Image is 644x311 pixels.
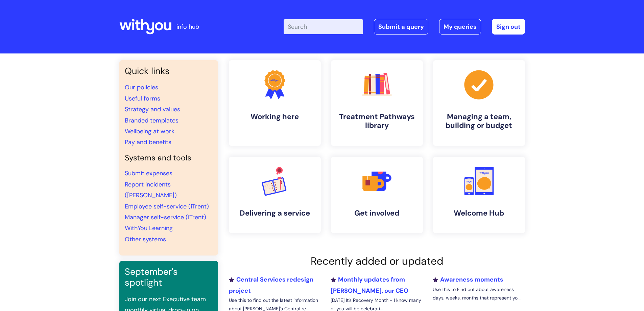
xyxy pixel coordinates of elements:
[125,138,171,146] a: Pay and benefits
[433,285,525,302] p: Use this to Find out about awareness days, weeks, months that represent yo...
[229,275,313,294] a: Central Services redesign project
[125,153,213,163] h4: Systems and tools
[331,157,423,233] a: Get involved
[125,66,213,76] h3: Quick links
[125,213,206,221] a: Manager self-service (iTrent)
[125,105,180,113] a: Strategy and values
[284,19,525,35] div: | -
[492,19,525,35] a: Sign out
[439,19,481,35] a: My queries
[229,157,321,233] a: Delivering a service
[336,209,418,218] h4: Get involved
[284,19,363,34] input: Search
[331,60,423,146] a: Treatment Pathways library
[438,209,520,218] h4: Welcome Hub
[433,157,525,233] a: Welcome Hub
[125,94,160,103] a: Useful forms
[125,235,166,243] a: Other systems
[125,83,158,91] a: Our policies
[229,255,525,267] h2: Recently added or updated
[125,180,177,199] a: Report incidents ([PERSON_NAME])
[433,275,503,284] a: Awareness moments
[374,19,428,35] a: Submit a query
[234,112,315,121] h4: Working here
[433,60,525,146] a: Managing a team, building or budget
[229,60,321,146] a: Working here
[125,266,213,288] h3: September's spotlight
[176,21,199,32] p: info hub
[234,209,315,218] h4: Delivering a service
[331,275,408,294] a: Monthly updates from [PERSON_NAME], our CEO
[125,202,209,210] a: Employee self-service (iTrent)
[125,169,172,177] a: Submit expenses
[125,127,174,135] a: Wellbeing at work
[336,112,418,130] h4: Treatment Pathways library
[125,116,178,125] a: Branded templates
[438,112,520,130] h4: Managing a team, building or budget
[125,224,173,232] a: WithYou Learning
